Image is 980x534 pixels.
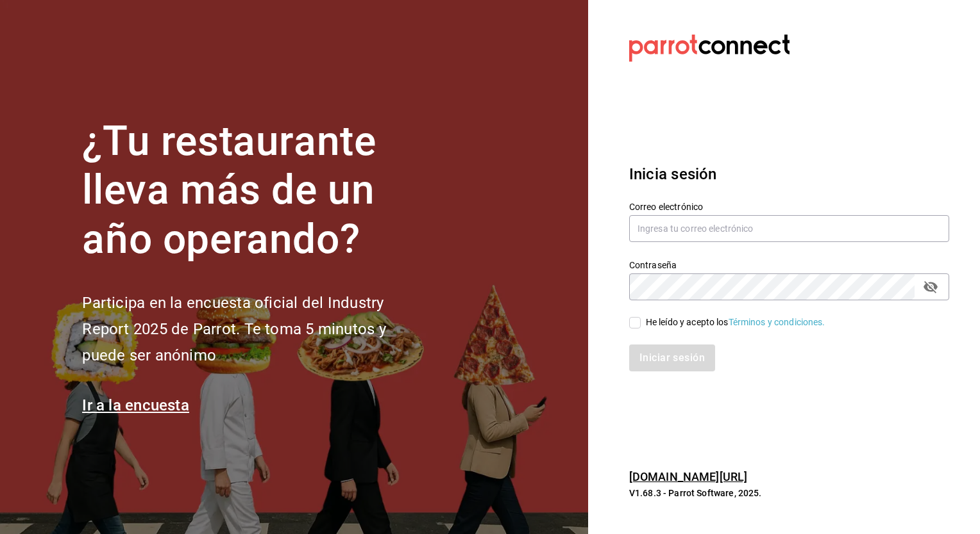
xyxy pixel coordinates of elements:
a: Términos y condiciones. [729,317,825,327]
a: Ir a la encuesta [82,396,189,414]
p: V1.68.3 - Parrot Software, 2025. [629,487,949,499]
label: Contraseña [629,260,949,269]
div: He leído y acepto los [646,316,825,329]
button: passwordField [920,276,942,298]
h1: ¿Tu restaurante lleva más de un año operando? [82,117,428,264]
h3: Inicia sesión [629,163,949,186]
label: Correo electrónico [629,202,949,211]
h2: Participa en la encuesta oficial del Industry Report 2025 de Parrot. Te toma 5 minutos y puede se... [82,290,428,368]
a: [DOMAIN_NAME][URL] [629,470,747,483]
input: Ingresa tu correo electrónico [629,215,949,242]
